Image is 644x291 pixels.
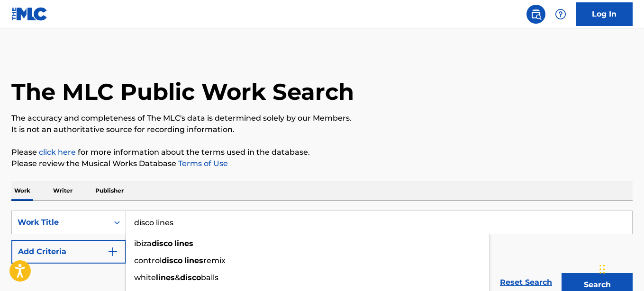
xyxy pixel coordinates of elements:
[11,147,633,158] p: Please for more information about the terms used in the database.
[11,7,48,21] img: MLC Logo
[92,181,127,201] p: Publisher
[11,158,633,169] p: Please review the Musical Works Database
[184,256,203,265] strong: lines
[11,181,33,201] p: Work
[11,113,633,124] p: The accuracy and completeness of The MLC's data is determined solely by our Members.
[11,240,126,264] button: Add Criteria
[175,273,180,282] span: &
[551,5,570,24] div: Help
[203,256,226,265] span: remix
[597,246,644,291] iframe: Chat Widget
[599,255,605,283] div: Drag
[176,159,228,168] a: Terms of Use
[11,78,354,106] h1: The MLC Public Work Search
[107,246,118,257] img: 9d2ae6d4665cec9f34b9.svg
[180,273,201,282] strong: disco
[162,256,182,265] strong: disco
[201,273,218,282] span: balls
[576,2,633,26] a: Log In
[18,217,103,228] div: Work Title
[152,239,172,248] strong: disco
[50,181,75,201] p: Writer
[526,5,545,24] a: Public Search
[134,256,162,265] span: control
[530,9,542,20] img: search
[11,124,633,135] p: It is not an authoritative source for recording information.
[156,273,175,282] strong: lines
[174,239,193,248] strong: lines
[134,239,152,248] span: ibiza
[134,273,156,282] span: white
[39,148,76,157] a: click here
[555,9,566,20] img: help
